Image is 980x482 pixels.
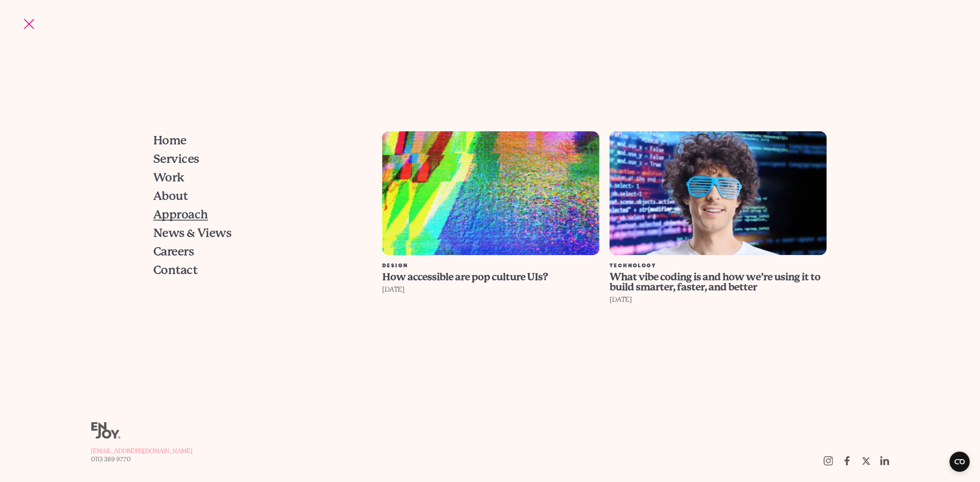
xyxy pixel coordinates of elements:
[857,452,876,470] a: Follow us on Twitter
[91,455,193,463] a: 0113 389 9770
[153,261,355,280] a: Contact
[153,190,188,202] span: About
[153,242,355,261] a: Careers
[153,205,355,224] a: Approach
[153,153,199,165] span: Services
[876,452,895,470] a: https://uk.linkedin.com/company/enjoy-digital
[153,131,355,150] a: Home
[91,447,193,454] span: [EMAIL_ADDRESS][DOMAIN_NAME]
[382,131,599,255] img: How accessible are pop culture UIs?
[153,227,231,239] span: News & Views
[377,131,605,336] a: How accessible are pop culture UIs? Design How accessible are pop culture UIs? [DATE]
[382,264,599,269] div: Design
[610,271,820,293] span: What vibe coding is and how we’re using it to build smarter, faster, and better
[153,187,355,205] a: About
[838,452,857,470] a: Follow us on Facebook
[91,447,193,455] a: [EMAIL_ADDRESS][DOMAIN_NAME]
[153,135,186,146] span: Home
[382,284,599,296] div: [DATE]
[20,15,38,33] button: Site navigation
[153,264,197,276] span: Contact
[153,209,208,221] span: Approach
[950,452,970,472] button: Open CMP widget
[153,168,355,187] a: Work
[153,246,194,258] span: Careers
[610,264,827,269] div: Technology
[153,224,355,242] a: News & Views
[382,271,548,283] span: How accessible are pop culture UIs?
[819,452,838,470] a: Follow us on Instagram
[91,456,131,463] span: 0113 389 9770
[153,150,355,168] a: Services
[610,294,827,306] div: [DATE]
[153,172,184,184] span: Work
[610,131,827,255] img: What vibe coding is and how we’re using it to build smarter, faster, and better
[605,131,832,336] a: What vibe coding is and how we’re using it to build smarter, faster, and better Technology What v...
